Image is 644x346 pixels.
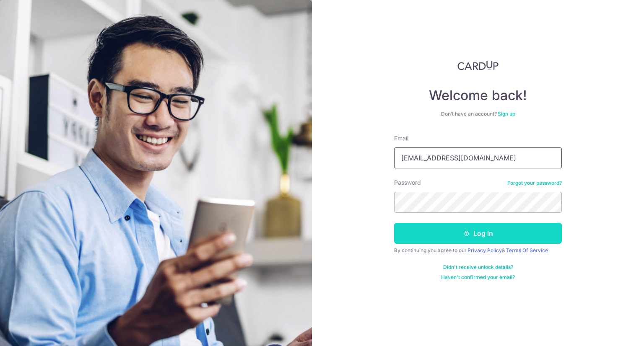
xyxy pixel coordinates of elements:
[394,223,562,244] button: Log in
[443,264,513,271] a: Didn't receive unlock details?
[394,111,562,117] div: Don’t have an account?
[394,178,421,187] label: Password
[394,247,562,254] div: By continuing you agree to our &
[507,180,562,186] a: Forgot your password?
[441,274,515,281] a: Haven't confirmed your email?
[467,247,502,253] a: Privacy Policy
[457,60,499,70] img: CardUp Logo
[394,87,562,104] h4: Welcome back!
[394,134,408,142] label: Email
[498,111,515,117] a: Sign up
[506,247,548,253] a: Terms Of Service
[394,147,562,168] input: Enter your Email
